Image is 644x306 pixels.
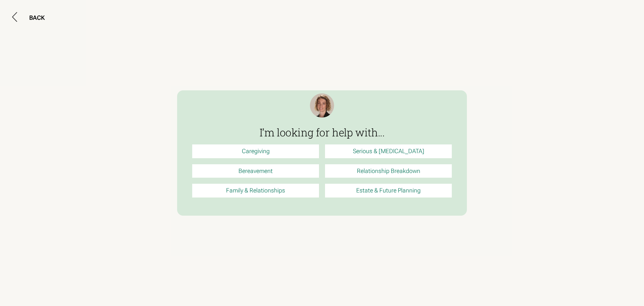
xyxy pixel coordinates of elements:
[192,144,319,158] a: Caregiving
[12,12,45,24] button: BACK
[325,164,452,178] a: Relationship Breakdown
[192,127,452,138] h3: I’m looking for help with...
[325,144,452,158] a: Serious & [MEDICAL_DATA]
[29,14,45,22] div: BACK
[192,164,319,178] a: Bereavement
[325,184,452,198] a: Estate & Future Planning
[192,184,319,198] a: Family & Relationships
